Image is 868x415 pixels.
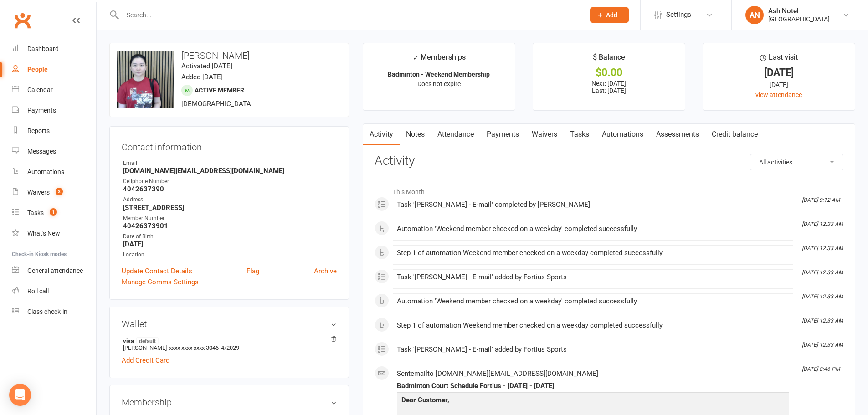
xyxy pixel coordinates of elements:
[606,11,617,19] span: Add
[120,9,578,21] input: Search...
[745,6,764,24] div: AN
[397,346,789,354] div: Task '[PERSON_NAME] - E-mail' added by Fortius Sports
[27,66,48,73] div: People
[123,232,337,241] div: Date of Birth
[412,51,466,68] div: Memberships
[397,369,598,378] span: Sent email to [DOMAIN_NAME][EMAIL_ADDRESS][DOMAIN_NAME]
[802,342,843,348] i: [DATE] 12:33 AM
[12,261,96,281] a: General attendance kiosk mode
[768,7,830,15] div: Ash Notel
[564,124,596,145] a: Tasks
[417,80,461,87] span: Does not expire
[27,45,59,52] div: Dashboard
[363,124,400,145] a: Activity
[123,204,337,212] strong: [STREET_ADDRESS]
[50,208,57,216] span: 1
[27,287,49,295] div: Roll call
[12,223,96,244] a: What's New
[136,337,159,344] span: default
[195,87,244,94] span: Active member
[27,230,60,237] div: What's New
[666,5,691,25] span: Settings
[375,182,843,197] li: This Month
[117,51,174,108] img: image1751744966.png
[541,68,677,77] div: $0.00
[375,154,843,168] h3: Activity
[12,302,96,322] a: Class kiosk mode
[12,39,96,59] a: Dashboard
[397,322,789,329] div: Step 1 of automation Weekend member checked on a weekday completed successfully
[590,7,629,23] button: Add
[122,277,199,287] a: Manage Comms Settings
[123,251,337,259] div: Location
[802,197,840,203] i: [DATE] 9:12 AM
[802,221,843,227] i: [DATE] 12:33 AM
[400,124,431,145] a: Notes
[705,124,764,145] a: Credit balance
[123,337,332,344] strong: visa
[12,59,96,80] a: People
[122,336,337,353] li: [PERSON_NAME]
[27,189,50,196] div: Waivers
[12,100,96,121] a: Payments
[401,396,449,404] span: Dear Customer,
[525,124,564,145] a: Waivers
[397,201,789,209] div: Task '[PERSON_NAME] - E-mail' completed by [PERSON_NAME]
[122,355,169,366] a: Add Credit Card
[27,86,53,93] div: Calendar
[27,107,56,114] div: Payments
[123,159,337,168] div: Email
[181,73,223,81] time: Added [DATE]
[181,100,253,108] span: [DEMOGRAPHIC_DATA]
[122,319,337,329] h3: Wallet
[122,266,192,277] a: Update Contact Details
[12,203,96,223] a: Tasks 1
[12,162,96,182] a: Automations
[123,214,337,223] div: Member Number
[12,141,96,162] a: Messages
[123,167,337,175] strong: [DOMAIN_NAME][EMAIL_ADDRESS][DOMAIN_NAME]
[711,80,847,90] div: [DATE]
[181,62,232,70] time: Activated [DATE]
[412,53,418,62] i: ✓
[711,68,847,77] div: [DATE]
[123,195,337,204] div: Address
[802,269,843,276] i: [DATE] 12:33 AM
[760,51,798,68] div: Last visit
[541,80,677,94] p: Next: [DATE] Last: [DATE]
[480,124,525,145] a: Payments
[397,225,789,233] div: Automation 'Weekend member checked on a weekday' completed successfully
[9,384,31,406] div: Open Intercom Messenger
[123,240,337,248] strong: [DATE]
[122,397,337,407] h3: Membership
[314,266,337,277] a: Archive
[221,344,239,351] span: 4/2029
[247,266,259,277] a: Flag
[12,281,96,302] a: Roll call
[27,267,83,274] div: General attendance
[117,51,341,61] h3: [PERSON_NAME]
[27,308,67,315] div: Class check-in
[12,121,96,141] a: Reports
[593,51,625,68] div: $ Balance
[802,245,843,251] i: [DATE] 12:33 AM
[11,9,34,32] a: Clubworx
[388,71,490,78] strong: Badminton - Weekend Membership
[431,124,480,145] a: Attendance
[650,124,705,145] a: Assessments
[12,80,96,100] a: Calendar
[56,188,63,195] span: 3
[27,209,44,216] div: Tasks
[755,91,802,98] a: view attendance
[169,344,219,351] span: xxxx xxxx xxxx 3046
[397,273,789,281] div: Task '[PERSON_NAME] - E-mail' added by Fortius Sports
[12,182,96,203] a: Waivers 3
[123,177,337,186] div: Cellphone Number
[123,222,337,230] strong: 40426373901
[27,148,56,155] div: Messages
[123,185,337,193] strong: 4042637390
[802,293,843,300] i: [DATE] 12:33 AM
[397,249,789,257] div: Step 1 of automation Weekend member checked on a weekday completed successfully
[397,382,789,390] div: Badminton Court Schedule Fortius - [DATE] - [DATE]
[122,138,337,152] h3: Contact information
